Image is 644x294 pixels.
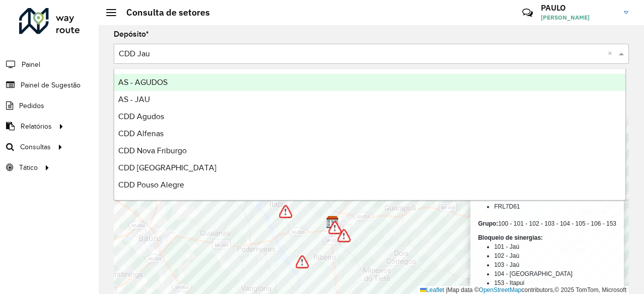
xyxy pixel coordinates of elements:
[494,251,616,260] li: 102 - Jaú
[478,234,543,241] strong: Bloqueio de sinergias:
[296,255,309,268] img: Bloqueio de sinergias
[20,142,51,152] span: Consultas
[478,219,616,228] div: 100 - 101 - 102 - 103 - 104 - 105 - 106 - 153
[338,229,351,242] img: Bloqueio de sinergias
[494,202,616,211] li: FRL7D61
[541,3,616,13] h3: PAULO
[116,7,210,18] h2: Consulta de setores
[118,180,184,189] span: CDD Pouso Alegre
[517,2,538,24] a: Contato Rápido
[494,278,616,287] li: 153 - Itapui
[420,286,444,293] a: Leaflet
[329,221,342,234] img: Bloqueio de sinergias
[446,286,447,293] span: |
[21,121,52,132] span: Relatórios
[118,163,216,172] span: CDD [GEOGRAPHIC_DATA]
[114,28,149,40] label: Depósito
[494,260,616,269] li: 103 - Jaú
[118,129,164,138] span: CDD Alfenas
[279,205,292,218] img: Bloqueio de sinergias
[118,146,187,155] span: CDD Nova Friburgo
[541,13,616,22] span: [PERSON_NAME]
[114,68,626,201] ng-dropdown-panel: Options list
[608,48,616,60] span: Clear all
[19,101,44,111] span: Pedidos
[118,112,164,121] span: CDD Agudos
[479,286,522,293] a: OpenStreetMap
[21,80,80,90] span: Painel de Sugestão
[118,95,150,104] span: AS - JAU
[118,78,168,86] span: AS - AGUDOS
[22,59,40,70] span: Painel
[494,242,616,251] li: 101 - Jaú
[19,162,38,173] span: Tático
[478,220,498,227] strong: Grupo:
[494,269,616,278] li: 104 - [GEOGRAPHIC_DATA]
